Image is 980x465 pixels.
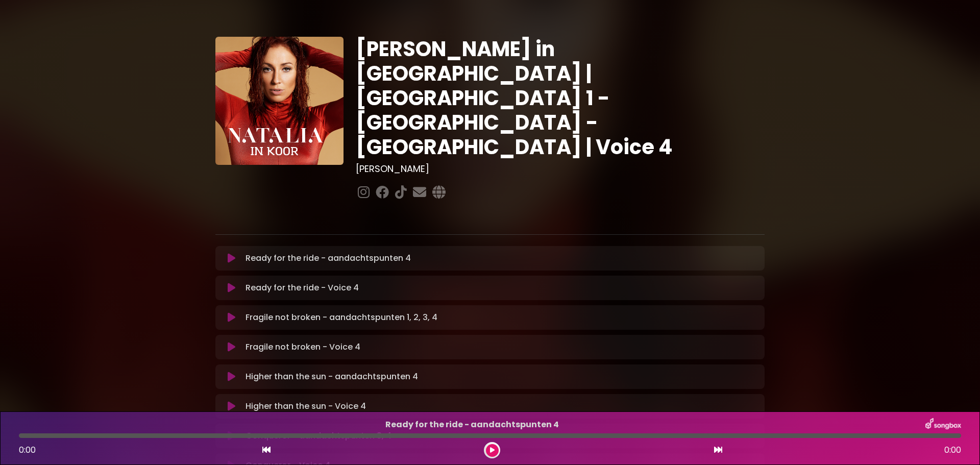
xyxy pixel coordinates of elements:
p: Ready for the ride - Voice 4 [246,282,758,294]
p: Higher than the sun - Voice 4 [246,400,758,412]
span: 0:00 [19,444,36,456]
p: Higher than the sun - aandachtspunten 4 [246,371,758,383]
p: Ready for the ride - aandachtspunten 4 [246,252,758,264]
img: YTVS25JmS9CLUqXqkEhs [215,37,344,165]
img: songbox-logo-white.png [925,418,961,431]
p: Fragile not broken - aandachtspunten 1, 2, 3, 4 [246,311,758,324]
h1: [PERSON_NAME] in [GEOGRAPHIC_DATA] | [GEOGRAPHIC_DATA] 1 - [GEOGRAPHIC_DATA] - [GEOGRAPHIC_DATA] ... [356,37,765,159]
h3: [PERSON_NAME] [356,163,765,175]
span: 0:00 [944,444,961,456]
p: Fragile not broken - Voice 4 [246,341,758,353]
p: Ready for the ride - aandachtspunten 4 [19,419,925,431]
